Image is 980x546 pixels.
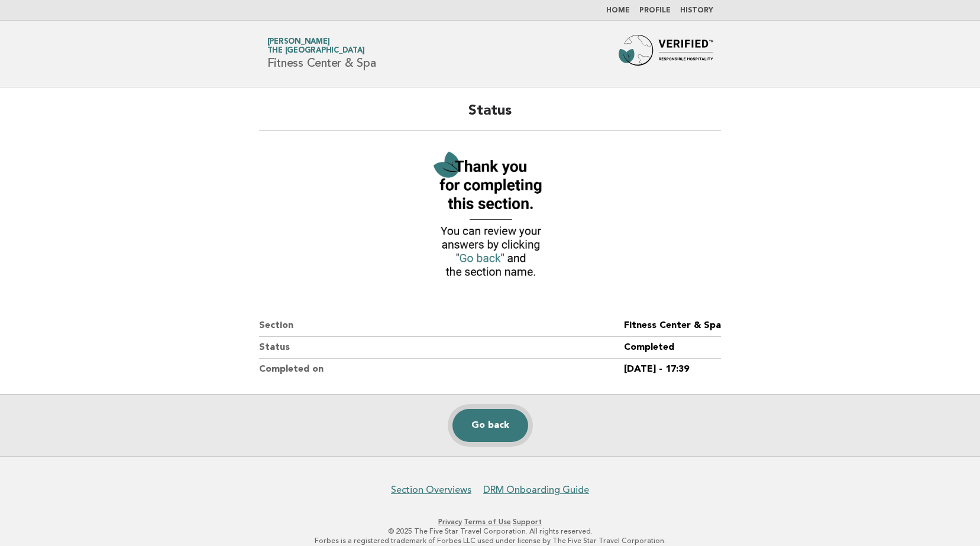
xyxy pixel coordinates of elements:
[259,102,721,131] h2: Status
[259,359,624,380] dt: Completed on
[128,526,852,536] p: © 2025 The Five Star Travel Corporation. All rights reserved.
[128,536,852,545] p: Forbes is a registered trademark of Forbes LLC used under license by The Five Star Travel Corpora...
[267,47,365,55] span: The [GEOGRAPHIC_DATA]
[128,517,852,526] p: · ·
[606,7,630,14] a: Home
[624,315,721,337] dd: Fitness Center & Spa
[624,359,721,380] dd: [DATE] - 17:39
[680,7,713,14] a: History
[619,35,713,73] img: Forbes Travel Guide
[452,409,528,442] a: Go back
[438,518,462,526] a: Privacy
[624,337,721,359] dd: Completed
[267,38,365,54] a: [PERSON_NAME]The [GEOGRAPHIC_DATA]
[464,518,511,526] a: Terms of Use
[391,484,471,496] a: Section Overviews
[425,145,555,287] img: Verified
[483,484,589,496] a: DRM Onboarding Guide
[513,518,542,526] a: Support
[259,315,624,337] dt: Section
[267,38,376,69] h1: Fitness Center & Spa
[639,7,671,14] a: Profile
[259,337,624,359] dt: Status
